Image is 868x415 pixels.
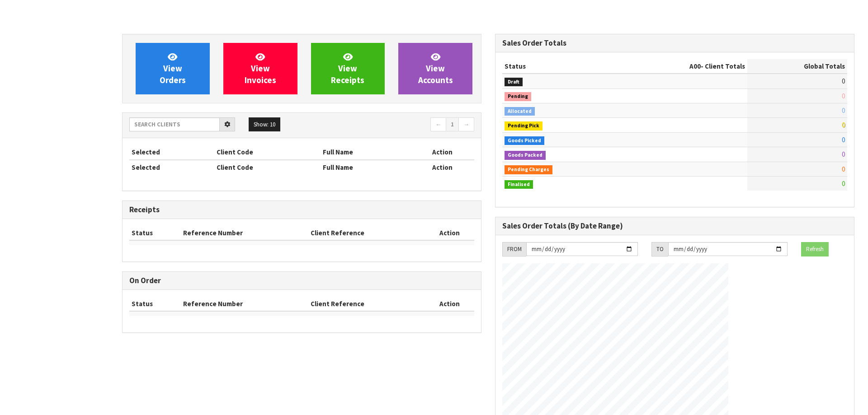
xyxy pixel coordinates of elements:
[430,117,446,132] a: ←
[398,43,472,94] a: ViewAccounts
[321,145,410,159] th: Full Name
[505,165,552,174] span: Pending Charges
[502,39,847,47] h3: Sales Order Totals
[505,180,533,189] span: Finalised
[842,92,845,100] span: 0
[505,78,523,87] span: Draft
[129,160,214,174] th: Selected
[502,242,526,256] div: FROM
[223,43,297,94] a: ViewInvoices
[321,160,410,174] th: Full Name
[502,222,847,230] h3: Sales Order Totals (By Date Range)
[616,59,747,74] th: - Client Totals
[181,226,309,240] th: Reference Number
[458,117,474,132] a: →
[842,165,845,173] span: 0
[505,92,531,101] span: Pending
[308,297,425,311] th: Client Reference
[425,226,474,240] th: Action
[129,145,214,159] th: Selected
[425,297,474,311] th: Action
[181,297,309,311] th: Reference Number
[842,77,845,85] span: 0
[160,51,186,85] span: View Orders
[410,160,474,174] th: Action
[249,117,280,132] button: Show: 10
[842,121,845,129] span: 0
[311,43,385,94] a: ViewReceipts
[689,62,701,70] span: A00
[747,59,847,74] th: Global Totals
[129,205,474,214] h3: Receipts
[505,136,544,145] span: Goods Picked
[505,151,546,160] span: Goods Packed
[842,135,845,144] span: 0
[842,106,845,115] span: 0
[308,117,474,133] nav: Page navigation
[214,160,321,174] th: Client Code
[505,107,535,116] span: Allocated
[331,51,364,85] span: View Receipts
[801,242,829,256] button: Refresh
[136,43,210,94] a: ViewOrders
[308,226,425,240] th: Client Reference
[842,150,845,159] span: 0
[842,179,845,188] span: 0
[446,117,459,132] a: 1
[129,276,474,285] h3: On Order
[410,145,474,159] th: Action
[129,226,181,240] th: Status
[129,297,181,311] th: Status
[245,51,276,85] span: View Invoices
[502,59,616,74] th: Status
[418,51,453,85] span: View Accounts
[505,121,542,131] span: Pending Pick
[214,145,321,159] th: Client Code
[651,242,668,256] div: TO
[129,117,220,131] input: Search clients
